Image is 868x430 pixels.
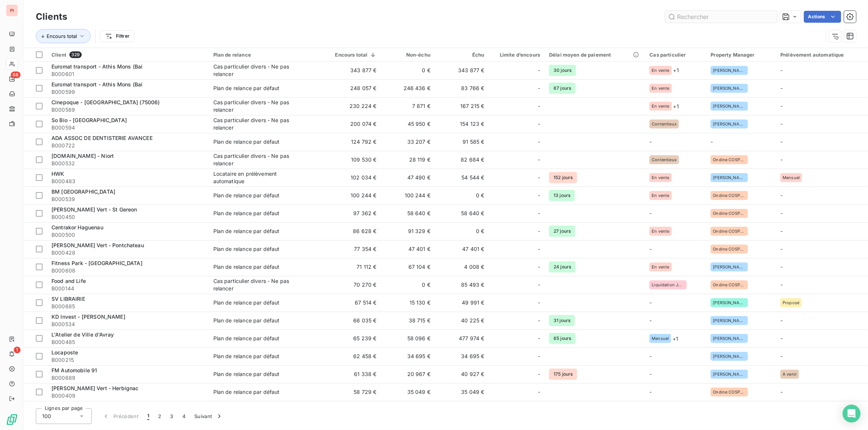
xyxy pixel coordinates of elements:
span: 329 [69,51,82,58]
td: 49 991 € [435,294,489,312]
td: 45 950 € [381,115,435,133]
td: 4 008 € [435,258,489,276]
span: Client [51,52,66,58]
td: 100 244 € [324,187,381,204]
img: Logo LeanPay [6,414,18,426]
td: 343 877 € [435,61,489,79]
span: Ondine COSPEREC [713,283,746,287]
span: Ondine COSPEREC [713,229,746,233]
span: B000144 [51,285,204,292]
td: 40 927 € [435,365,489,383]
span: [DOMAIN_NAME] - Niort [51,153,114,159]
td: 97 362 € [324,204,381,222]
td: 35 049 € [435,383,489,401]
td: 0 € [435,222,489,240]
span: - [780,192,783,198]
span: Fitness Park - [GEOGRAPHIC_DATA] [51,260,142,266]
span: - [649,246,652,252]
div: Locataire en prélèvement automatique [213,170,307,185]
span: - [780,85,783,91]
span: Ondine COSPEREC [713,390,746,394]
span: - [538,156,540,163]
span: [PERSON_NAME] [713,372,746,376]
span: B000601 [51,70,204,78]
span: 24 jours [549,261,576,273]
span: - [649,389,652,395]
td: 58 096 € [381,329,435,347]
button: Suivant [190,408,228,424]
span: + 1 [673,335,678,343]
span: - [780,281,783,288]
div: Cas particulier [649,52,702,58]
td: 20 967 € [381,365,435,383]
span: - [780,246,783,252]
span: - [538,227,540,235]
td: 58 340 € [324,401,381,419]
div: Plan de relance par défaut [213,317,280,324]
span: - [780,121,783,127]
td: 7 871 € [381,97,435,115]
span: En vente [652,193,669,198]
div: Plan de relance par défaut [213,370,280,378]
span: B000594 [51,124,204,131]
div: Plan de relance par défaut [213,245,280,253]
span: - [780,210,783,216]
span: - [538,245,540,253]
span: B000500 [51,231,204,239]
div: Plan de relance par défaut [213,335,280,342]
span: - [538,388,540,396]
span: - [780,264,783,270]
button: Précédent [98,408,143,424]
span: B000532 [51,160,204,167]
span: L'Atelier de Ville d'Avray [51,331,114,338]
td: 38 715 € [381,312,435,329]
span: - [649,138,652,145]
span: - [711,138,713,145]
span: B000428 [51,249,204,257]
td: 102 034 € [324,169,381,187]
span: - [780,317,783,324]
span: B000215 [51,356,204,364]
td: 35 049 € [381,383,435,401]
span: Mensuel [783,175,800,180]
td: 124 792 € [324,133,381,151]
span: - [649,299,652,306]
span: B000483 [51,178,204,185]
span: - [538,281,540,289]
td: 33 207 € [381,133,435,151]
div: Cas particulier divers - Ne pas relancer [213,152,307,167]
span: [PERSON_NAME] [713,354,746,359]
span: En vente [652,175,669,180]
span: [PERSON_NAME] [713,175,746,180]
td: 477 974 € [435,329,489,347]
span: 31 jours [549,315,575,326]
div: Prélèvement automatique [780,52,864,58]
span: En vente [652,86,669,90]
div: Plan de relance par défaut [213,85,280,92]
span: So Bio - [GEOGRAPHIC_DATA] [51,117,127,123]
td: 47 401 € [381,240,435,258]
td: 230 224 € [324,97,381,115]
div: Plan de relance [213,52,320,58]
button: Actions [804,11,841,23]
span: - [538,174,540,181]
span: - [538,85,540,92]
div: Cas particulier divers - Ne pas relancer [213,99,307,114]
span: [PERSON_NAME] Vert - St Gereon [51,206,137,213]
span: SV LIBRAIRIE [51,296,85,302]
button: 3 [166,408,178,424]
span: BM [GEOGRAPHIC_DATA] [51,188,115,195]
span: En vente [652,68,669,73]
span: HWK [51,171,64,177]
td: 34 695 € [381,347,435,365]
div: Échu [439,52,485,58]
button: 4 [178,408,190,424]
span: [PERSON_NAME] [713,318,746,323]
span: 152 jours [549,172,577,183]
div: Cas particulier divers - Ne pas relancer [213,277,307,292]
span: - [538,102,540,110]
span: - [649,210,652,216]
span: B000689 [51,374,204,382]
span: [PERSON_NAME] [713,300,746,305]
span: Ondine COSPEREC [713,211,746,216]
